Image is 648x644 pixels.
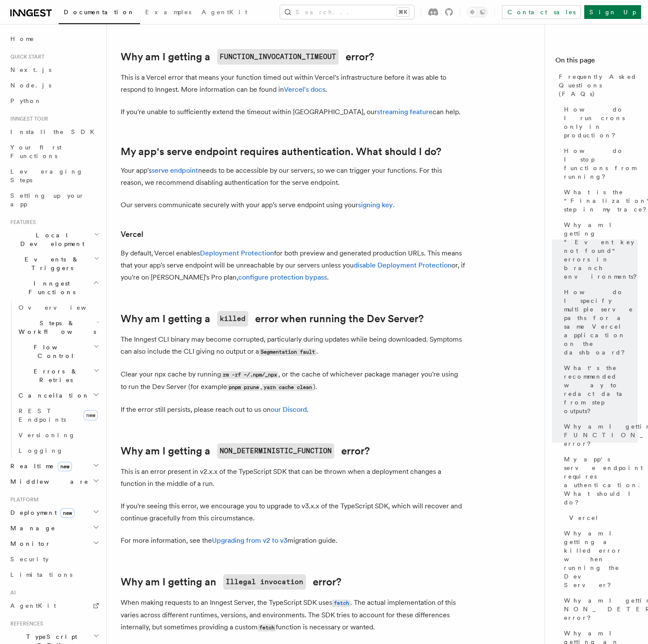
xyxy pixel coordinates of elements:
a: Documentation [59,3,140,24]
button: Search...⌘K [280,5,414,19]
a: Next.js [7,62,101,78]
p: For more information, see the migration guide. [121,535,465,547]
code: NON_DETERMINISTIC_FUNCTION [217,443,334,459]
a: Overview [15,300,101,315]
span: My app's serve endpoint requires authentication. What should I do? [564,455,645,507]
code: fetch [332,600,350,607]
span: Inngest tour [7,115,48,122]
a: Deployment Protection [200,249,274,257]
code: Segmentation fault [259,348,316,356]
button: Monitor [7,536,101,551]
span: Manage [7,524,56,532]
a: Setting up your app [7,188,101,212]
span: What's the recommended way to redact data from step outputs? [564,364,638,415]
a: Vercel [566,510,638,526]
a: How do I run crons only in production? [561,102,638,143]
p: Your app's needs to be accessible by our servers, so we can trigger your functions. For this reas... [121,165,465,189]
span: new [58,462,72,471]
code: fetch [258,624,276,632]
span: Realtime [7,462,72,470]
a: My app's serve endpoint requires authentication. What should I do? [561,451,638,510]
a: Why am I getting a NON_DETERMINISTIC_FUNCTION error? [561,593,638,625]
p: If you're unable to sufficiently extend the timeout within [GEOGRAPHIC_DATA], our can help. [121,106,465,118]
a: Why am I getting a FUNCTION_INVOCATION_TIMEOUT error? [561,419,638,451]
span: REST Endpoints [19,408,66,423]
span: How do I run crons only in production? [564,105,638,140]
span: Home [10,34,34,43]
code: FUNCTION_INVOCATION_TIMEOUT [217,49,339,65]
a: Vercel's docs [284,85,325,93]
a: Vercel [121,228,143,240]
a: Home [7,31,101,47]
span: Features [7,219,36,226]
a: Security [7,551,101,567]
code: rm -rf ~/.npm/_npx [221,371,278,379]
p: By default, Vercel enables for both preview and generated production URLs. This means that your a... [121,247,465,283]
button: Middleware [7,474,101,489]
a: What is the "Finalization" step in my trace? [561,184,638,217]
div: Inngest Functions [7,300,101,458]
a: Why am I getting “Event key not found" errors in branch environments? [561,217,638,284]
a: Contact sales [502,5,581,19]
span: Next.js [10,66,51,73]
code: pnpm prune [227,384,260,391]
span: AgentKit [10,602,56,609]
code: killed [217,311,248,327]
a: Logging [15,443,101,458]
span: AgentKit [202,9,247,16]
a: Versioning [15,427,101,443]
a: Your first Functions [7,140,101,164]
span: Documentation [64,9,135,16]
a: Upgrading from v2 to v3 [212,536,287,544]
a: Why am I getting anIllegal invocationerror? [121,574,341,590]
button: Inngest Functions [7,276,101,300]
a: streaming feature [377,108,433,116]
p: This is a Vercel error that means your function timed out within Vercel's infrastructure before i... [121,72,465,96]
a: REST Endpointsnew [15,403,101,427]
a: AgentKit [196,3,252,23]
a: Leveraging Steps [7,164,101,188]
a: our Discord [271,405,307,414]
span: Limitations [10,571,72,578]
p: If the error still persists, please reach out to us on . [121,404,465,416]
span: Flow Control [15,343,93,360]
span: Setting up your app [10,192,84,208]
span: Examples [145,9,191,16]
p: Clear your npx cache by running , or the cache of whichever package manager you're using to run t... [121,368,465,393]
span: Events & Triggers [7,255,94,272]
span: Overview [19,304,107,311]
a: serve endpoint [152,166,198,174]
span: Frequently Asked Questions (FAQs) [559,72,638,98]
a: How do I specify multiple serve paths for a same Vercel application on the dashboard? [561,284,638,360]
p: The Inngest CLI binary may become corrupted, particularly during updates while being downloaded. ... [121,333,465,358]
button: Errors & Retries [15,364,101,388]
span: How do I specify multiple serve paths for a same Vercel application on the dashboard? [564,288,638,357]
a: AgentKit [7,598,101,613]
span: Your first Functions [10,144,62,159]
span: How do I stop functions from running? [564,146,638,181]
a: Why am I getting aFUNCTION_INVOCATION_TIMEOUTerror? [121,49,374,65]
code: yarn cache clean [262,384,313,391]
h4: On this page [555,55,638,69]
span: Local Development [7,231,94,248]
a: signing key [358,201,393,209]
a: disable Deployment Protection [354,261,452,269]
a: Why am I getting a killed error when running the Dev Server? [561,526,638,593]
span: Monitor [7,539,51,548]
button: Manage [7,520,101,536]
span: Install the SDK [10,128,100,135]
span: Inngest Functions [7,279,93,296]
button: Local Development [7,227,101,252]
a: What's the recommended way to redact data from step outputs? [561,360,638,419]
span: Security [10,556,49,563]
button: Events & Triggers [7,252,101,276]
kbd: ⌘K [397,8,409,16]
a: Examples [140,3,196,23]
a: Python [7,93,101,109]
span: new [84,410,98,420]
span: Platform [7,496,39,503]
span: Deployment [7,508,75,517]
a: Node.js [7,78,101,93]
button: Toggle dark mode [467,7,488,17]
span: Why am I getting “Event key not found" errors in branch environments? [564,221,643,281]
